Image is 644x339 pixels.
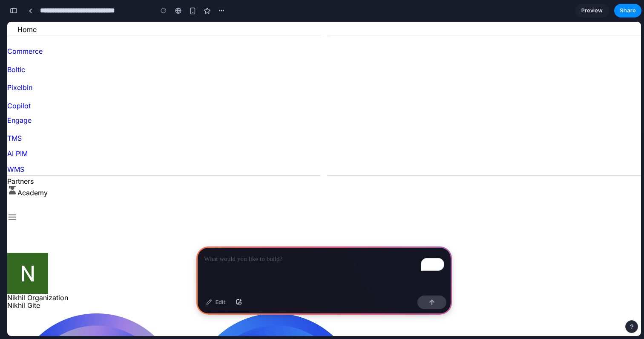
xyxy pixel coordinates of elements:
[581,6,603,15] span: Preview
[10,167,40,175] span: Academy
[10,3,29,12] span: Home
[614,4,641,17] button: Share
[196,246,452,292] div: To enrich screen reader interactions, please activate Accessibility in Grammarly extension settings
[575,4,609,17] a: Preview
[620,6,636,15] span: Share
